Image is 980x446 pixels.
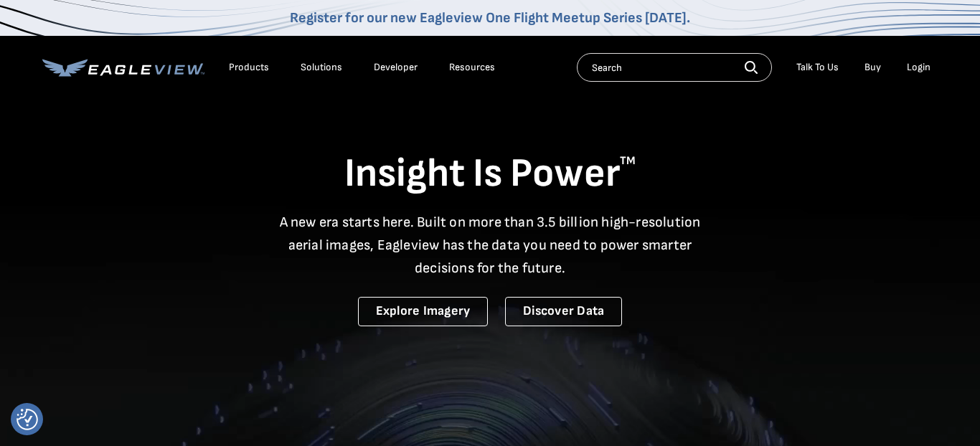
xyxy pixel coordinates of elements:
[505,297,622,326] a: Discover Data
[577,53,772,82] input: Search
[907,61,930,74] div: Login
[796,61,839,74] div: Talk To Us
[864,61,881,74] a: Buy
[270,211,710,280] p: A new era starts here. Built on more than 3.5 billion high-resolution aerial images, Eagleview ha...
[290,9,690,27] a: Register for our new Eagleview One Flight Meetup Series [DATE].
[358,297,489,326] a: Explore Imagery
[17,409,38,430] button: Consent Preferences
[42,149,938,199] h1: Insight Is Power
[449,61,495,74] div: Resources
[229,61,269,74] div: Products
[374,61,418,74] a: Developer
[17,409,38,430] img: Revisit consent button
[620,154,636,168] sup: TM
[301,61,342,74] div: Solutions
